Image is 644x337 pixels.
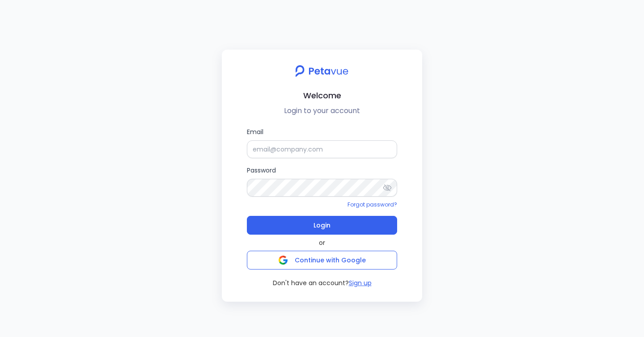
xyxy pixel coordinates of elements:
[247,216,397,235] button: Login
[347,201,397,208] a: Forgot password?
[229,89,415,102] h2: Welcome
[314,219,330,232] span: Login
[247,179,397,197] input: Password
[247,140,397,158] input: Email
[289,60,354,82] img: petavue logo
[229,105,415,116] p: Login to your account
[273,278,349,287] span: Don't have an account?
[319,238,325,247] span: or
[247,127,397,158] label: Email
[349,278,372,287] button: Sign up
[295,256,366,265] span: Continue with Google
[247,251,397,270] button: Continue with Google
[247,165,397,197] label: Password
